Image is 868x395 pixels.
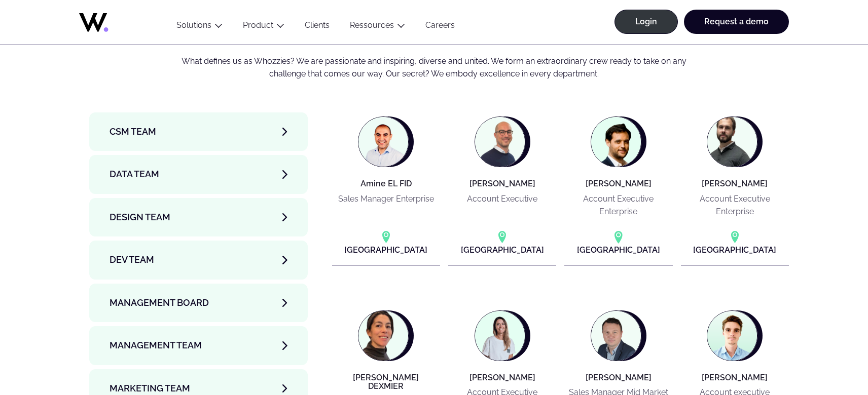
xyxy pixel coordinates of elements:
a: Product [243,20,273,30]
img: Amine EL FID [358,117,408,167]
span: CSM team [110,125,156,139]
p: [GEOGRAPHIC_DATA] [461,244,544,256]
h4: [PERSON_NAME] [702,179,768,188]
button: Product [233,20,295,34]
p: Account Executive Enterprise [568,192,668,218]
span: Management Board [110,296,209,310]
img: Judith TOBELEM DEXMIER [358,311,408,361]
p: [GEOGRAPHIC_DATA] [344,244,427,256]
a: Login [614,10,678,34]
h4: [PERSON_NAME] [469,373,535,382]
span: Management Team [110,338,202,352]
iframe: Chatbot [801,328,854,381]
p: What defines us as Whozzies? We are passionate and inspiring, diverse and united. We form an extr... [174,55,694,81]
a: Request a demo [684,10,789,34]
img: Julie Monti [475,311,525,361]
img: Quevin GICQUEL [707,311,757,361]
h4: [PERSON_NAME] [586,373,652,382]
p: Account Executive Enterprise [685,192,785,218]
button: Solutions [166,20,233,34]
h4: [PERSON_NAME] [469,179,535,188]
p: [GEOGRAPHIC_DATA] [693,244,776,256]
h4: [PERSON_NAME] [702,373,768,382]
p: Sales Manager Enterprise [338,192,434,205]
button: Ressources [340,20,415,34]
img: Cédric BARONI [591,117,641,167]
a: Careers [415,20,465,34]
img: Julien BENET [591,311,641,361]
a: Clients [295,20,340,34]
span: Dev team [110,253,154,267]
span: Design team [110,210,170,224]
img: Christopher LAVRIL [707,117,757,167]
p: Account Executive [467,192,537,205]
span: Data team [110,167,159,181]
a: Ressources [350,20,394,30]
img: Arnaud AMIRAULT [475,117,525,167]
h4: [PERSON_NAME] DEXMIER [336,373,436,391]
h4: Amine EL FID [360,179,412,188]
p: [GEOGRAPHIC_DATA] [577,244,660,256]
h4: [PERSON_NAME] [586,179,652,188]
